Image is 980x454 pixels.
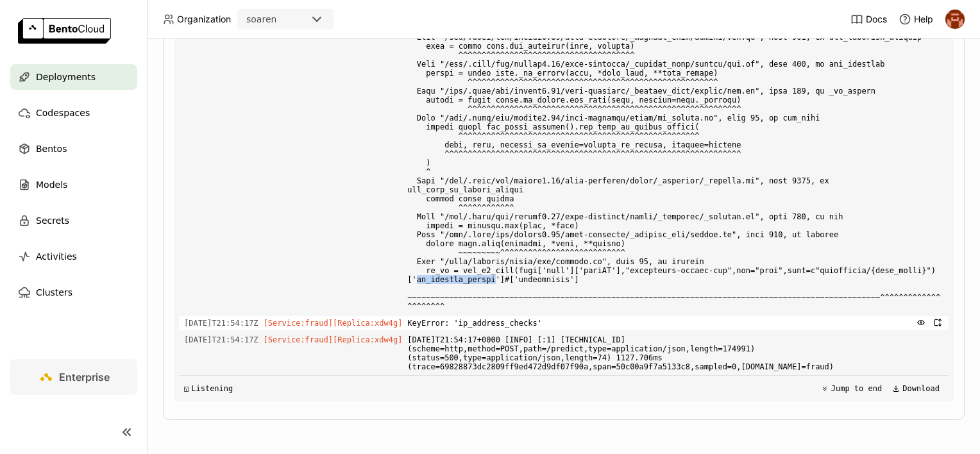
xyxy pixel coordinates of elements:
[10,100,137,126] a: Codespaces
[10,208,137,233] a: Secrets
[246,13,276,26] div: soaren
[36,177,67,192] span: Models
[36,249,77,264] span: Activities
[850,13,887,26] a: Docs
[817,381,886,396] button: Jump to end
[945,10,965,29] img: h0akoisn5opggd859j2zve66u2a2
[10,136,137,162] a: Bentos
[184,384,233,393] div: Listening
[264,319,333,328] span: [Service:fraud]
[36,213,69,228] span: Secrets
[18,18,111,44] img: logo
[36,285,72,300] span: Clusters
[407,316,943,330] span: KeyError: 'ip_address_checks'
[264,335,333,344] span: [Service:fraud]
[899,13,933,26] div: Help
[407,333,943,374] span: [DATE]T21:54:17+0000 [INFO] [:1] [TECHNICAL_ID] (scheme=http,method=POST,path=/predict,type=appli...
[10,64,137,90] a: Deployments
[36,105,90,121] span: Codespaces
[10,244,137,269] a: Activities
[278,13,279,26] input: Selected soaren.
[333,335,402,344] span: [Replica:xdw4g]
[914,13,933,25] span: Help
[184,384,189,393] span: ◱
[36,141,67,156] span: Bentos
[10,359,137,395] a: Enterprise
[888,381,943,396] button: Download
[10,280,137,305] a: Clusters
[333,319,402,328] span: [Replica:xdw4g]
[184,316,258,330] span: 2025-09-02T21:54:17.140Z
[10,172,137,198] a: Models
[177,13,231,25] span: Organization
[866,13,887,25] span: Docs
[59,371,110,383] span: Enterprise
[184,333,258,347] span: 2025-09-02T21:54:17.141Z
[407,21,943,314] span: Loremipsu (dolo sitame cons adip): Elit "/sed/.doei/tem/incidi0.89/utla-etdolore/_magnaal_enim/ad...
[36,69,96,85] span: Deployments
